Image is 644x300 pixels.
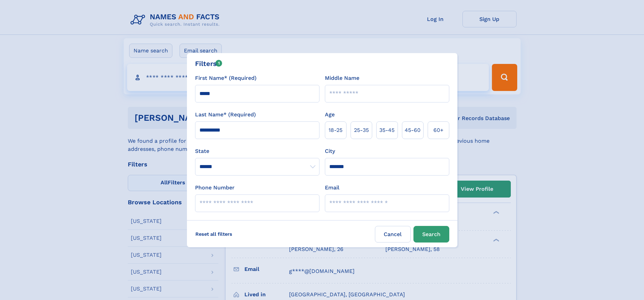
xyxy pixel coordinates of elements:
[195,147,319,155] label: State
[433,126,444,134] span: 60+
[325,184,339,192] label: Email
[195,74,257,82] label: First Name* (Required)
[325,147,335,155] label: City
[354,126,369,134] span: 25‑35
[195,59,222,69] div: Filters
[325,111,335,119] label: Age
[379,126,395,134] span: 35‑45
[405,126,421,134] span: 45‑60
[325,74,359,82] label: Middle Name
[375,226,411,243] label: Cancel
[413,226,449,243] button: Search
[329,126,342,134] span: 18‑25
[191,226,237,242] label: Reset all filters
[195,111,256,119] label: Last Name* (Required)
[195,184,235,192] label: Phone Number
